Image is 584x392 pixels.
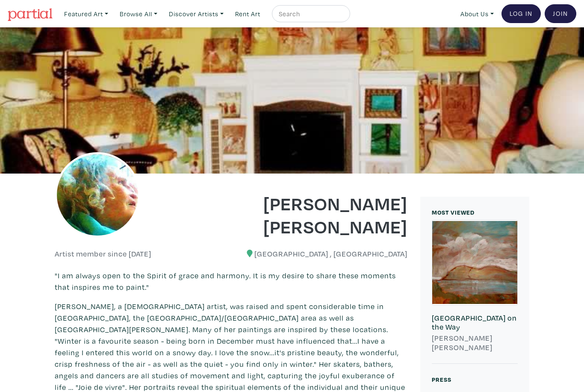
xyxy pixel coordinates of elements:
a: Join [545,4,576,23]
h1: [PERSON_NAME] [PERSON_NAME] [238,192,408,238]
a: Rent Art [231,5,264,23]
h6: Artist member since [DATE] [55,249,151,259]
a: Discover Artists [165,5,227,23]
small: MOST VIEWED [432,208,475,216]
input: Search [278,9,342,19]
a: Browse All [116,5,161,23]
h6: [PERSON_NAME] [PERSON_NAME] [432,333,518,352]
a: Log In [501,4,541,23]
small: Press [432,375,451,383]
a: About Us [457,5,498,23]
h6: [GEOGRAPHIC_DATA] on the Way [432,313,518,332]
a: [GEOGRAPHIC_DATA] on the Way [PERSON_NAME] [PERSON_NAME] [432,220,518,364]
img: phpThumb.php [55,152,140,238]
a: Featured Art [60,5,112,23]
h6: [GEOGRAPHIC_DATA] , [GEOGRAPHIC_DATA] [238,249,408,259]
p: "I am always open to the Spirit of grace and harmony. It is my desire to share these moments that... [55,270,407,293]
